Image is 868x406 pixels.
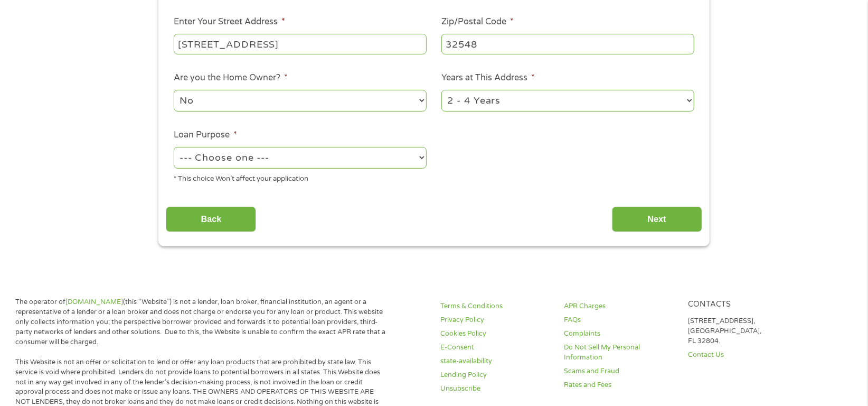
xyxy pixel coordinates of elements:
a: Terms & Conditions [440,301,551,311]
a: state-availability [440,356,551,366]
a: Contact Us [688,350,799,360]
label: Are you the Home Owner? [174,72,288,84]
h4: Contacts [688,300,799,310]
div: * This choice Won’t affect your application [174,170,427,184]
label: Zip/Postal Code [441,16,514,27]
a: Unsubscribe [440,384,551,394]
a: [DOMAIN_NAME] [65,298,123,306]
input: 1 Main Street [174,34,427,54]
label: Loan Purpose [174,130,237,141]
a: Lending Policy [440,370,551,380]
a: FAQs [564,315,675,325]
a: Scams and Fraud [564,366,675,376]
a: E-Consent [440,343,551,353]
a: Rates and Fees [564,380,675,390]
input: Back [166,207,256,233]
a: Privacy Policy [440,315,551,325]
input: Next [612,207,702,233]
p: The operator of (this “Website”) is not a lender, loan broker, financial institution, an agent or... [15,297,386,347]
p: [STREET_ADDRESS], [GEOGRAPHIC_DATA], FL 32804. [688,316,799,346]
a: Cookies Policy [440,329,551,339]
a: Complaints [564,329,675,339]
label: Years at This Address [441,72,535,84]
label: Enter Your Street Address [174,16,285,27]
a: APR Charges [564,301,675,311]
a: Do Not Sell My Personal Information [564,343,675,363]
